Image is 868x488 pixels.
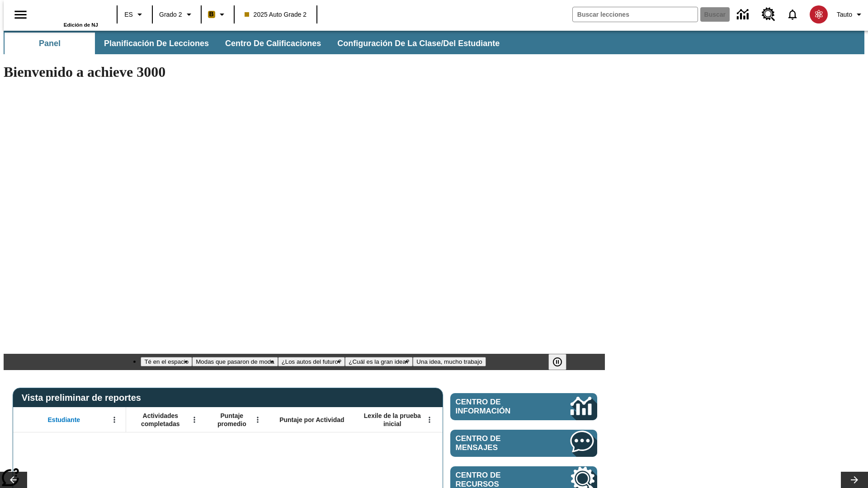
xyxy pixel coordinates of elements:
[218,33,328,54] button: Centro de calificaciones
[39,4,98,22] a: Portada
[204,6,231,23] button: Boost El color de la clase es anaranjado claro. Cambiar el color de la clase.
[837,10,852,19] span: Tauto
[39,38,61,49] span: Panel
[756,2,781,27] a: Centro de recursos, Se abrirá en una pestaña nueva.
[104,38,209,49] span: Planificación de lecciones
[108,413,121,427] button: Abrir menú
[833,6,868,23] button: Perfil/Configuración
[450,430,597,457] a: Centro de mensajes
[548,354,566,370] button: Pausar
[245,10,307,19] span: 2025 Auto Grade 2
[120,6,149,23] button: Lenguaje: ES, Selecciona un idioma
[225,38,321,49] span: Centro de calificaciones
[39,3,98,28] div: Portada
[188,413,201,427] button: Abrir menú
[456,434,543,452] span: Centro de mensajes
[810,5,828,23] img: avatar image
[804,3,833,26] button: Escoja un nuevo avatar
[131,412,190,428] span: Actividades completadas
[48,416,80,424] span: Estudiante
[141,357,192,366] button: Diapositiva 1 Té en el espacio
[4,31,864,54] div: Subbarra de navegación
[573,7,698,22] input: Buscar campo
[548,354,576,370] div: Pausar
[5,33,95,54] button: Panel
[209,9,214,20] span: B
[251,413,264,427] button: Abrir menú
[278,357,345,366] button: Diapositiva 3 ¿Los autos del futuro?
[781,3,804,26] a: Notificaciones
[159,10,182,19] span: Grado 2
[337,38,500,49] span: Configuración de la clase/del estudiante
[731,2,756,27] a: Centro de información
[330,33,507,54] button: Configuración de la clase/del estudiante
[7,1,34,28] button: Abrir el menú lateral
[4,33,508,54] div: Subbarra de navegación
[124,10,133,19] span: ES
[210,412,254,428] span: Puntaje promedio
[359,412,425,428] span: Lexile de la prueba inicial
[97,33,216,54] button: Planificación de lecciones
[22,393,146,403] span: Vista preliminar de reportes
[413,357,486,366] button: Diapositiva 5 Una idea, mucho trabajo
[841,472,868,488] button: Carrusel de lecciones, seguir
[456,398,540,416] span: Centro de información
[4,64,605,80] h1: Bienvenido a achieve 3000
[423,413,436,427] button: Abrir menú
[345,357,413,366] button: Diapositiva 4 ¿Cuál es la gran idea?
[156,6,198,23] button: Grado: Grado 2, Elige un grado
[279,416,344,424] span: Puntaje por Actividad
[450,393,597,420] a: Centro de información
[192,357,278,366] button: Diapositiva 2 Modas que pasaron de moda
[64,22,98,28] span: Edición de NJ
